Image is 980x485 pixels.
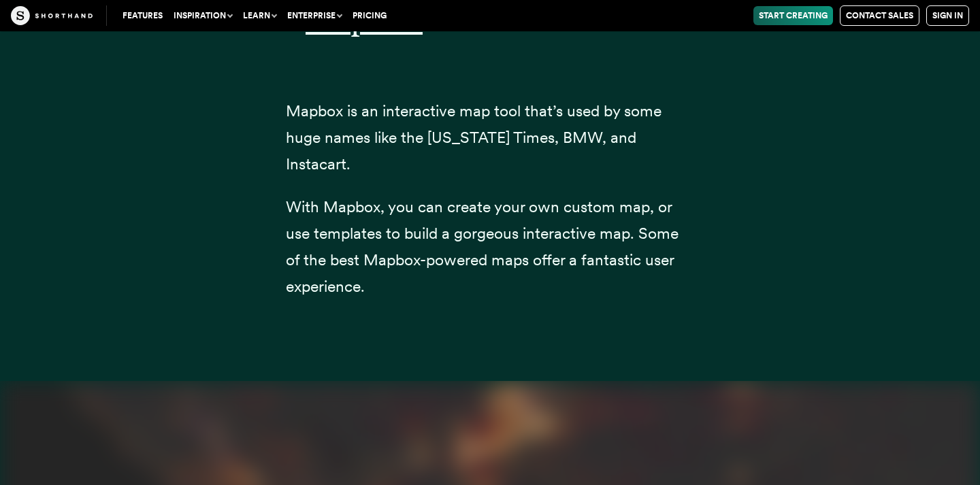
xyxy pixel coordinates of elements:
button: Inspiration [168,6,238,25]
a: Features [117,6,168,25]
a: Start Creating [753,6,833,25]
a: Sign in [926,5,969,26]
button: Enterprise [282,6,347,25]
img: The Craft [11,6,93,25]
span: Mapbox is an interactive map tool that’s used by some huge names like the [US_STATE] Times, BMW, ... [286,101,661,173]
span: With Mapbox, you can create your own custom map, or use templates to build a gorgeous interactive... [286,197,679,296]
a: Contact Sales [840,5,919,26]
button: Learn [238,6,282,25]
a: Pricing [347,6,392,25]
